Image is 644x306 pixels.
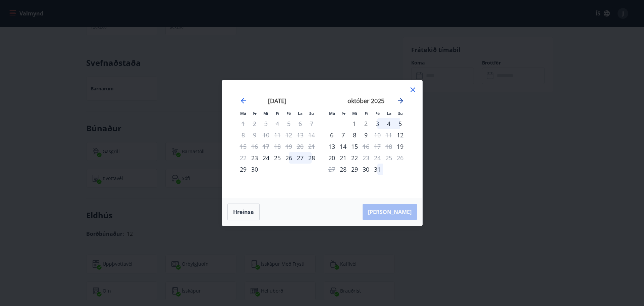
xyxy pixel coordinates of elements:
small: Má [240,111,246,116]
div: 22 [349,152,360,164]
td: Choose sunnudagur, 28. september 2025 as your check-in date. It’s available. [306,152,317,164]
td: Choose mánudagur, 29. september 2025 as your check-in date. It’s available. [237,164,249,175]
div: 14 [337,141,349,152]
td: Not available. föstudagur, 19. september 2025 [283,141,294,152]
td: Not available. mánudagur, 8. september 2025 [237,129,249,141]
div: 15 [349,141,360,152]
td: Choose sunnudagur, 12. október 2025 as your check-in date. It’s available. [394,129,406,141]
div: 2 [360,118,372,129]
td: Choose fimmtudagur, 2. október 2025 as your check-in date. It’s available. [360,118,372,129]
td: Not available. laugardagur, 13. september 2025 [294,129,306,141]
td: Choose miðvikudagur, 29. október 2025 as your check-in date. It’s available. [349,164,360,175]
td: Not available. sunnudagur, 21. september 2025 [306,141,317,152]
div: 20 [326,152,337,164]
td: Not available. þriðjudagur, 2. september 2025 [249,118,260,129]
td: Choose föstudagur, 31. október 2025 as your check-in date. It’s available. [372,164,383,175]
td: Not available. mánudagur, 1. september 2025 [237,118,249,129]
div: 26 [283,152,294,164]
small: Fö [286,111,291,116]
small: Má [329,111,335,116]
td: Not available. miðvikudagur, 17. september 2025 [260,141,272,152]
small: La [298,111,303,116]
div: Aðeins útritun í boði [360,141,372,152]
div: Aðeins innritun í boði [337,164,349,175]
td: Choose þriðjudagur, 30. september 2025 as your check-in date. It’s available. [249,164,260,175]
td: Not available. föstudagur, 17. október 2025 [372,141,383,152]
td: Not available. mánudagur, 22. september 2025 [237,152,249,164]
td: Choose föstudagur, 3. október 2025 as your check-in date. It’s available. [372,118,383,129]
div: 1 [349,118,360,129]
td: Choose þriðjudagur, 14. október 2025 as your check-in date. It’s available. [337,141,349,152]
td: Not available. fimmtudagur, 18. september 2025 [272,141,283,152]
small: Þr [341,111,345,116]
td: Not available. laugardagur, 20. september 2025 [294,141,306,152]
div: 13 [326,141,337,152]
small: Fi [365,111,368,116]
div: Aðeins innritun í boði [249,152,260,164]
td: Not available. föstudagur, 24. október 2025 [372,152,383,164]
td: Choose mánudagur, 20. október 2025 as your check-in date. It’s available. [326,152,337,164]
td: Choose mánudagur, 13. október 2025 as your check-in date. It’s available. [326,141,337,152]
td: Not available. miðvikudagur, 3. september 2025 [260,118,272,129]
div: 29 [237,164,249,175]
div: 21 [337,152,349,164]
td: Not available. sunnudagur, 26. október 2025 [394,152,406,164]
div: 28 [306,152,317,164]
div: Aðeins innritun í boði [394,129,406,141]
small: Fi [276,111,279,116]
td: Choose sunnudagur, 19. október 2025 as your check-in date. It’s available. [394,141,406,152]
td: Not available. föstudagur, 5. september 2025 [283,118,294,129]
div: 3 [372,118,383,129]
td: Not available. fimmtudagur, 4. september 2025 [272,118,283,129]
td: Choose miðvikudagur, 24. september 2025 as your check-in date. It’s available. [260,152,272,164]
div: Calendar [230,88,414,190]
td: Not available. miðvikudagur, 10. september 2025 [260,129,272,141]
div: Aðeins útritun í boði [360,152,372,164]
td: Not available. föstudagur, 12. september 2025 [283,129,294,141]
td: Not available. sunnudagur, 14. september 2025 [306,129,317,141]
small: La [387,111,391,116]
div: 30 [360,164,372,175]
strong: [DATE] [268,97,286,105]
td: Not available. föstudagur, 10. október 2025 [372,129,383,141]
small: Mi [352,111,357,116]
div: 27 [294,152,306,164]
td: Not available. mánudagur, 27. október 2025 [326,164,337,175]
td: Choose þriðjudagur, 28. október 2025 as your check-in date. It’s available. [337,164,349,175]
td: Choose miðvikudagur, 1. október 2025 as your check-in date. It’s available. [349,118,360,129]
td: Not available. fimmtudagur, 11. september 2025 [272,129,283,141]
td: Choose miðvikudagur, 15. október 2025 as your check-in date. It’s available. [349,141,360,152]
button: Hreinsa [227,204,260,220]
td: Choose sunnudagur, 5. október 2025 as your check-in date. It’s available. [394,118,406,129]
small: Su [398,111,403,116]
td: Not available. laugardagur, 25. október 2025 [383,152,394,164]
td: Not available. laugardagur, 18. október 2025 [383,141,394,152]
td: Not available. þriðjudagur, 9. september 2025 [249,129,260,141]
td: Not available. þriðjudagur, 16. september 2025 [249,141,260,152]
div: 30 [249,164,260,175]
td: Choose föstudagur, 26. september 2025 as your check-in date. It’s available. [283,152,294,164]
div: Move forward to switch to the next month. [396,97,405,105]
td: Choose miðvikudagur, 22. október 2025 as your check-in date. It’s available. [349,152,360,164]
div: 5 [394,118,406,129]
td: Choose þriðjudagur, 7. október 2025 as your check-in date. It’s available. [337,129,349,141]
div: 7 [337,129,349,141]
td: Choose laugardagur, 27. september 2025 as your check-in date. It’s available. [294,152,306,164]
td: Choose fimmtudagur, 25. september 2025 as your check-in date. It’s available. [272,152,283,164]
div: 31 [372,164,383,175]
div: 25 [272,152,283,164]
td: Choose fimmtudagur, 9. október 2025 as your check-in date. It’s available. [360,129,372,141]
td: Not available. sunnudagur, 7. september 2025 [306,118,317,129]
small: Þr [253,111,257,116]
td: Choose miðvikudagur, 8. október 2025 as your check-in date. It’s available. [349,129,360,141]
small: Mi [263,111,268,116]
td: Choose þriðjudagur, 23. september 2025 as your check-in date. It’s available. [249,152,260,164]
td: Not available. laugardagur, 6. september 2025 [294,118,306,129]
td: Choose mánudagur, 6. október 2025 as your check-in date. It’s available. [326,129,337,141]
strong: október 2025 [347,97,384,105]
td: Not available. laugardagur, 11. október 2025 [383,129,394,141]
small: Su [309,111,314,116]
td: Choose laugardagur, 4. október 2025 as your check-in date. It’s available. [383,118,394,129]
div: Move backward to switch to the previous month. [239,97,248,105]
div: 6 [326,129,337,141]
